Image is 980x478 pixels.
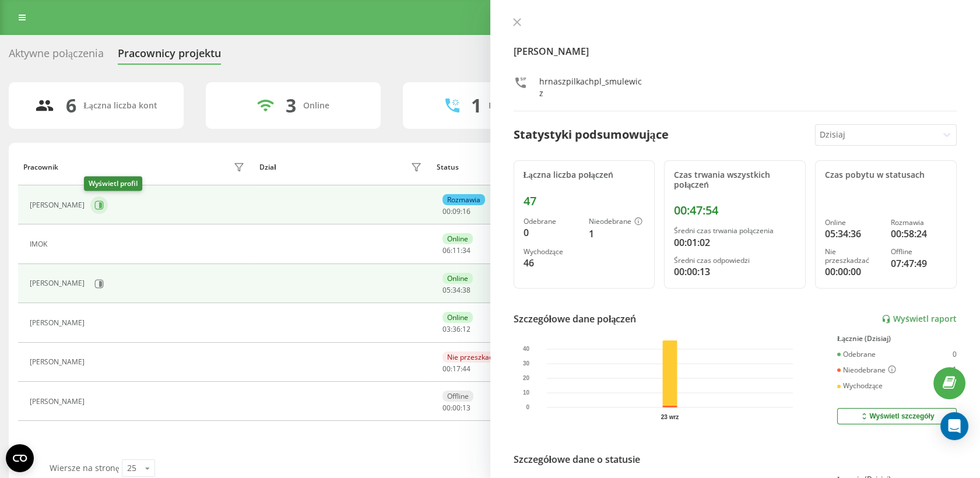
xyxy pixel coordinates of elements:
[303,101,329,111] div: Online
[524,226,579,240] div: 0
[837,365,896,375] div: Nieodebrane
[522,346,529,352] text: 40
[259,163,276,171] div: Dział
[825,170,947,180] div: Czas pobytu w statusach
[442,352,509,363] div: Nie przeszkadzać
[442,208,470,216] div: : :
[881,314,957,324] a: Wyświetl raport
[462,206,470,216] span: 16
[452,403,461,413] span: 00
[940,412,968,440] div: Open Intercom Messenger
[539,76,646,99] div: hrnaszpilkachpl_smulewicz
[442,391,473,402] div: Offline
[891,248,947,256] div: Offline
[83,101,157,111] div: Łączna liczba kont
[442,404,470,412] div: : :
[674,236,796,249] div: 00:01:02
[953,350,957,358] div: 0
[514,126,669,143] div: Statystyki podsumowujące
[953,365,957,375] div: 1
[452,324,461,334] span: 36
[462,364,470,374] span: 44
[837,382,883,390] div: Wychodzące
[489,101,535,111] div: Rozmawiają
[452,206,461,216] span: 09
[118,47,221,65] div: Pracownicy projektu
[661,414,679,420] text: 23 wrz
[837,335,957,343] div: Łącznie (Dzisiaj)
[891,256,947,270] div: 07:47:49
[524,248,579,256] div: Wychodzące
[442,247,470,255] div: : :
[442,286,470,294] div: : :
[437,163,459,171] div: Status
[837,408,957,424] button: Wyświetl szczegóły
[6,444,34,472] button: Open CMP widget
[30,240,50,248] div: IMOK
[514,312,637,326] div: Szczegółowe dane połączeń
[84,177,142,191] div: Wyświetl profil
[442,325,470,333] div: : :
[526,404,529,410] text: 0
[30,358,87,366] div: [PERSON_NAME]
[524,170,645,180] div: Łączna liczba połączeń
[589,227,645,241] div: 1
[30,279,87,287] div: [PERSON_NAME]
[442,194,485,205] div: Rozmawia
[674,227,796,235] div: Średni czas trwania połączenia
[442,403,451,413] span: 00
[522,375,529,381] text: 20
[524,256,579,270] div: 46
[30,201,87,209] div: [PERSON_NAME]
[50,462,119,473] span: Wiersze na stronę
[825,248,881,265] div: Nie przeszkadzać
[442,285,451,295] span: 05
[471,94,482,117] div: 1
[891,227,947,241] div: 00:58:24
[452,364,461,374] span: 17
[442,365,470,373] div: : :
[30,398,87,406] div: [PERSON_NAME]
[524,217,579,226] div: Odebrane
[825,219,881,227] div: Online
[589,217,645,227] div: Nieodebrane
[524,194,645,208] div: 47
[23,163,58,171] div: Pracownik
[825,265,881,279] div: 00:00:00
[442,312,473,323] div: Online
[66,94,76,117] div: 6
[462,403,470,413] span: 13
[514,452,640,466] div: Szczegółowe dane o statusie
[452,285,461,295] span: 34
[442,364,451,374] span: 00
[462,285,470,295] span: 38
[127,462,136,474] div: 25
[442,206,451,216] span: 00
[674,170,796,190] div: Czas trwania wszystkich połączeń
[674,265,796,279] div: 00:00:13
[674,203,796,217] div: 00:47:54
[452,245,461,255] span: 11
[442,273,473,284] div: Online
[522,360,529,367] text: 30
[522,389,529,396] text: 10
[30,319,87,327] div: [PERSON_NAME]
[891,219,947,227] div: Rozmawia
[859,412,934,421] div: Wyświetl szczegóły
[514,44,957,58] h4: [PERSON_NAME]
[674,256,796,265] div: Średni czas odpowiedzi
[442,245,451,255] span: 06
[462,324,470,334] span: 12
[825,227,881,241] div: 05:34:36
[9,47,104,65] div: Aktywne połączenia
[837,350,876,358] div: Odebrane
[462,245,470,255] span: 34
[442,324,451,334] span: 03
[442,233,473,244] div: Online
[286,94,296,117] div: 3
